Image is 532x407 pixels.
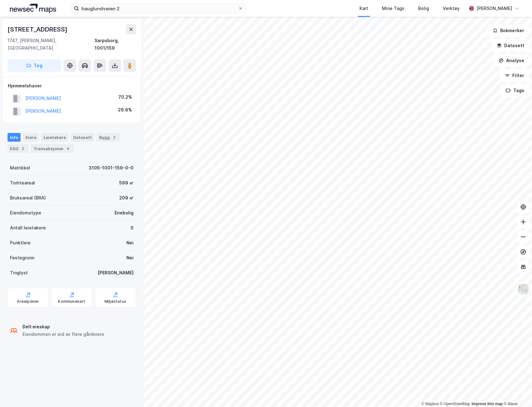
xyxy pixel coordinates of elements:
div: Tinglyst [10,269,28,277]
a: Improve this map [472,402,503,406]
a: Mapbox [422,402,439,406]
div: Datasett [71,133,94,142]
div: Tomteareal [10,179,35,187]
div: 2 [111,134,117,140]
div: Info [7,133,21,142]
button: Bokmerker [487,24,530,37]
div: Transaksjoner [31,144,74,153]
iframe: Chat Widget [501,377,532,407]
div: Bolig [418,5,429,12]
div: Enebolig [115,209,134,217]
div: Delt eieskap [22,323,104,331]
div: Sarpsborg, 1001/159 [95,37,136,52]
div: Matrikkel [10,164,30,172]
button: Tag [7,59,61,72]
div: Eiendomstype [10,209,41,217]
img: Z [517,283,529,295]
div: Festegrunn [10,254,34,262]
div: Bygg [97,133,120,142]
div: Eiendommen er eid av flere gårdeiere [22,331,104,338]
div: Punktleie [10,239,31,247]
div: 4 [65,145,71,152]
div: Hjemmelshaver [8,82,136,90]
div: Leietakere [41,133,68,142]
div: [STREET_ADDRESS] [7,24,69,34]
div: 70.2% [118,93,132,101]
div: Kart [359,5,368,12]
div: Kontrollprogram for chat [501,377,532,407]
div: Eiere [23,133,39,142]
button: Filter [500,69,530,82]
input: Søk på adresse, matrikkel, gårdeiere, leietakere eller personer [79,4,238,13]
button: Tags [500,84,530,97]
div: Bruksareal (BRA) [10,194,46,202]
img: logo.a4113a55bc3d86da70a041830d287a7e.svg [10,4,56,13]
div: 2 [20,145,26,152]
div: 3105-1001-159-0-0 [89,164,134,172]
button: Analyse [493,54,530,67]
div: 599 ㎡ [119,179,134,187]
div: 29.8% [118,106,132,114]
button: Datasett [491,39,530,52]
div: Nei [126,239,134,247]
div: Arealplaner [17,299,39,304]
div: [PERSON_NAME] [98,269,134,277]
div: Antall leietakere [10,224,46,232]
div: 0 [130,224,134,232]
a: OpenStreetMap [440,402,470,406]
div: Miljøstatus [105,299,126,304]
div: Verktøy [443,5,460,12]
div: Mine Tags [382,5,404,12]
div: 209 ㎡ [119,194,134,202]
div: Kommunekart [58,299,85,304]
div: 1747, [PERSON_NAME], [GEOGRAPHIC_DATA] [7,37,95,52]
div: ESG [7,144,28,153]
div: [PERSON_NAME] [476,5,512,12]
div: Nei [126,254,134,262]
